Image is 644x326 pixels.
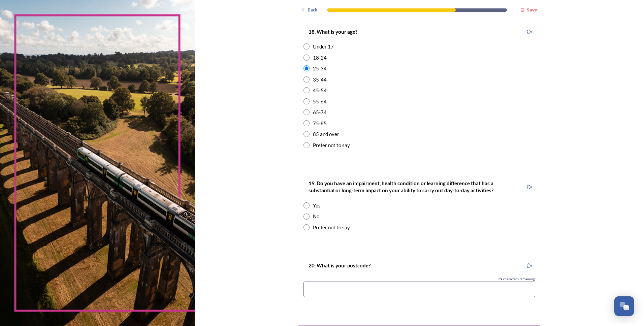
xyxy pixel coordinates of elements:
[313,98,327,105] div: 55-64
[308,7,317,13] span: Back
[313,202,321,209] div: Yes
[313,224,350,231] div: Prefer not to say
[309,29,357,35] strong: 18. What is your age?
[313,43,334,51] div: Under 17
[313,54,327,62] div: 18-24
[313,76,327,84] div: 35-44
[309,262,371,268] strong: 20. What is your postcode?
[313,120,327,127] div: 75-85
[313,213,319,220] div: No
[614,296,634,316] button: Open Chat
[527,7,537,13] strong: Save
[313,87,327,94] div: 45-54
[309,180,494,193] strong: 19. Do you have an impairment, health condition or learning difference that has a substantial or ...
[498,277,535,282] span: 250 characters remaining
[313,108,327,116] div: 65-74
[313,130,339,138] div: 85 and over
[313,141,350,149] div: Prefer not to say
[313,65,327,72] div: 25-34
